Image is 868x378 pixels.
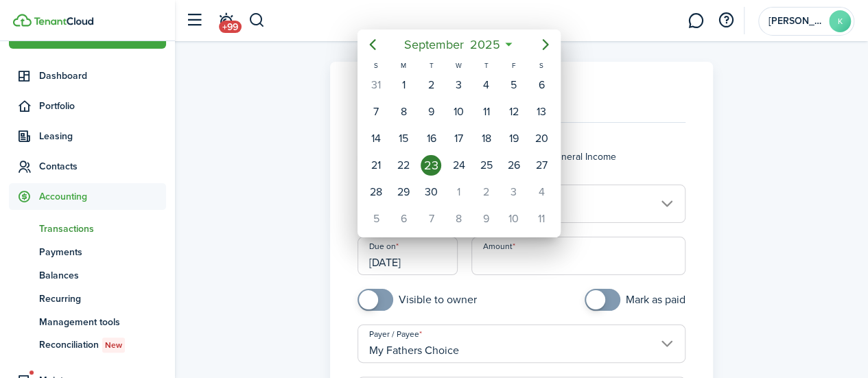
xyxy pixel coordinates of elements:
div: Sunday, October 5, 2025 [366,209,386,229]
div: Monday, September 29, 2025 [393,182,414,202]
div: Tuesday, September 9, 2025 [421,102,442,122]
div: W [445,60,473,71]
div: Tuesday, September 16, 2025 [421,128,442,149]
mbsc-button: Previous page [359,31,386,58]
div: Monday, September 1, 2025 [393,75,414,95]
div: Friday, September 12, 2025 [504,102,524,122]
div: Saturday, September 27, 2025 [531,155,552,176]
div: Friday, September 26, 2025 [504,155,524,176]
div: Thursday, October 2, 2025 [476,182,497,202]
div: Monday, September 22, 2025 [393,155,414,176]
div: Tuesday, September 2, 2025 [421,75,442,95]
span: 2025 [467,32,503,57]
div: Wednesday, October 1, 2025 [449,182,469,202]
div: Wednesday, September 17, 2025 [449,128,469,149]
div: Today, Tuesday, September 23, 2025 [421,155,442,176]
div: Thursday, September 4, 2025 [476,75,497,95]
div: T [473,60,500,71]
div: T [417,60,445,71]
div: Thursday, September 18, 2025 [476,128,497,149]
div: Monday, September 15, 2025 [393,128,414,149]
span: September [401,32,467,57]
div: Monday, October 6, 2025 [393,209,414,229]
div: S [362,60,390,71]
div: Wednesday, October 8, 2025 [449,209,469,229]
div: Saturday, October 11, 2025 [531,209,552,229]
div: Friday, September 19, 2025 [504,128,524,149]
div: Tuesday, September 30, 2025 [421,182,442,202]
div: S [528,60,555,71]
div: Sunday, September 21, 2025 [366,155,386,176]
div: Thursday, September 25, 2025 [476,155,497,176]
div: Saturday, October 4, 2025 [531,182,552,202]
div: Wednesday, September 3, 2025 [449,75,469,95]
mbsc-button: September2025 [395,32,508,57]
div: Saturday, September 20, 2025 [531,128,552,149]
mbsc-button: Next page [532,31,559,58]
div: Sunday, September 14, 2025 [366,128,386,149]
div: Wednesday, September 24, 2025 [449,155,469,176]
div: Sunday, September 28, 2025 [366,182,386,202]
div: Friday, October 3, 2025 [504,182,524,202]
div: Sunday, August 31, 2025 [366,75,386,95]
div: Saturday, September 13, 2025 [531,102,552,122]
div: F [500,60,528,71]
div: Thursday, October 9, 2025 [476,209,497,229]
div: Friday, October 10, 2025 [504,209,524,229]
div: Sunday, September 7, 2025 [366,102,386,122]
div: Thursday, September 11, 2025 [476,102,497,122]
div: Saturday, September 6, 2025 [531,75,552,95]
div: Monday, September 8, 2025 [393,102,414,122]
div: Friday, September 5, 2025 [504,75,524,95]
div: M [390,60,417,71]
div: Tuesday, October 7, 2025 [421,209,442,229]
div: Wednesday, September 10, 2025 [449,102,469,122]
